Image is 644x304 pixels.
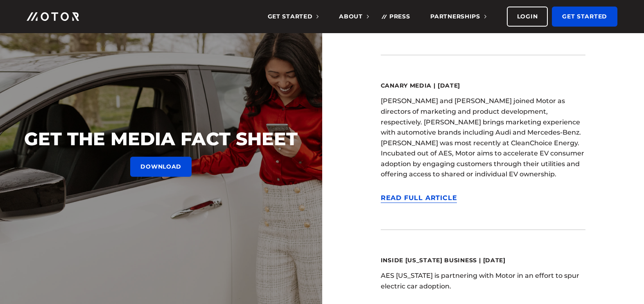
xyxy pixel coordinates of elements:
span: Partnerships [430,13,486,20]
div: Canary Media [DATE] [381,82,585,90]
span: About [339,13,369,20]
span: | [477,257,483,264]
span: Get Started [268,13,319,20]
a: DOWNLOAD [130,157,192,177]
span: | [432,82,438,89]
p: [PERSON_NAME] and [PERSON_NAME] joined Motor as directors of marketing and product development, r... [381,96,585,180]
a: Get Started [552,7,617,27]
div: GET THE MEDIA FACT SHEET [16,127,306,151]
a: Login [507,7,548,27]
div: Inside [US_STATE] Business [DATE] [381,257,585,265]
img: Motor [27,12,79,21]
a: Read Full Article [381,194,457,203]
p: AES [US_STATE] is partnering with Motor in an effort to spur electric car adoption. [381,270,585,291]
